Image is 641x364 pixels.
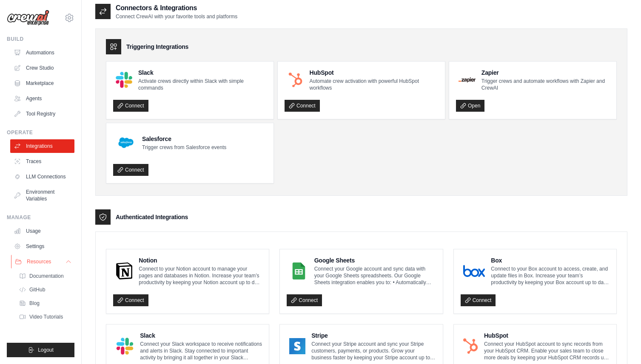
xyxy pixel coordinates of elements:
h4: Google Sheets [314,256,436,265]
img: Slack Logo [116,72,132,88]
img: Zapier Logo [459,77,476,82]
p: Connect to your Notion account to manage your pages and databases in Notion. Increase your team’s... [139,265,262,286]
div: Operate [7,129,74,136]
button: Logout [7,343,74,357]
a: Blog [15,297,74,309]
p: Connect your Stripe account and sync your Stripe customers, payments, or products. Grow your busi... [311,341,436,361]
span: GitHub [29,286,45,293]
a: Connect [287,294,322,306]
p: Trigger crews from Salesforce events [142,144,226,151]
img: Stripe Logo [289,338,305,355]
p: Connect your HubSpot account to sync records from your HubSpot CRM. Enable your sales team to clo... [484,341,610,361]
p: Connect your Google account and sync data with your Google Sheets spreadsheets. Our Google Sheets... [314,265,436,286]
p: Connect your Slack workspace to receive notifications and alerts in Slack. Stay connected to impo... [140,341,262,361]
img: Slack Logo [116,338,134,355]
span: Documentation [29,273,64,279]
span: Video Tutorials [29,313,63,320]
a: Connect [285,100,320,112]
img: Box Logo [463,262,485,279]
a: Video Tutorials [15,311,74,323]
a: LLM Connections [10,170,74,183]
img: Google Sheets Logo [289,262,308,279]
span: Resources [27,258,51,265]
h4: HubSpot [484,331,610,340]
p: Connect CrewAI with your favorite tools and platforms [116,13,237,20]
h3: Authenticated Integrations [116,213,188,221]
p: Automate crew activation with powerful HubSpot workflows [310,78,438,91]
p: Connect to your Box account to access, create, and update files in Box. Increase your team’s prod... [491,265,610,286]
h4: Zapier [481,68,610,77]
div: Manage [7,214,74,221]
a: Settings [10,240,74,253]
h4: Slack [138,68,267,77]
span: Blog [29,300,40,307]
a: Connect [113,100,148,112]
p: Trigger crews and automate workflows with Zapier and CrewAI [481,78,610,91]
img: HubSpot Logo [463,338,478,355]
a: Documentation [15,270,74,282]
a: Connect [113,294,148,306]
a: Traces [10,155,74,168]
h4: Slack [140,331,262,340]
h3: Triggering Integrations [126,42,188,51]
p: Activate crews directly within Slack with simple commands [138,78,267,91]
button: Resources [11,255,75,268]
div: Build [7,36,74,42]
a: Automations [10,46,74,59]
h4: Box [491,256,610,265]
a: Marketplace [10,76,74,90]
img: Logo [7,10,49,26]
a: Tool Registry [10,107,74,121]
a: Connect [461,294,496,306]
img: Notion Logo [116,262,133,279]
a: Usage [10,224,74,238]
a: Environment Variables [10,185,74,206]
img: Salesforce Logo [116,133,136,153]
h2: Connectors & Integrations [116,3,237,13]
h4: HubSpot [310,68,438,77]
h4: Salesforce [142,135,226,143]
h4: Stripe [311,331,436,340]
img: HubSpot Logo [287,72,304,88]
a: GitHub [15,284,74,296]
h4: Notion [139,256,262,265]
a: Crew Studio [10,61,74,75]
a: Integrations [10,139,74,153]
a: Connect [113,164,148,176]
span: Logout [38,347,54,353]
a: Agents [10,92,74,105]
a: Open [456,100,484,112]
